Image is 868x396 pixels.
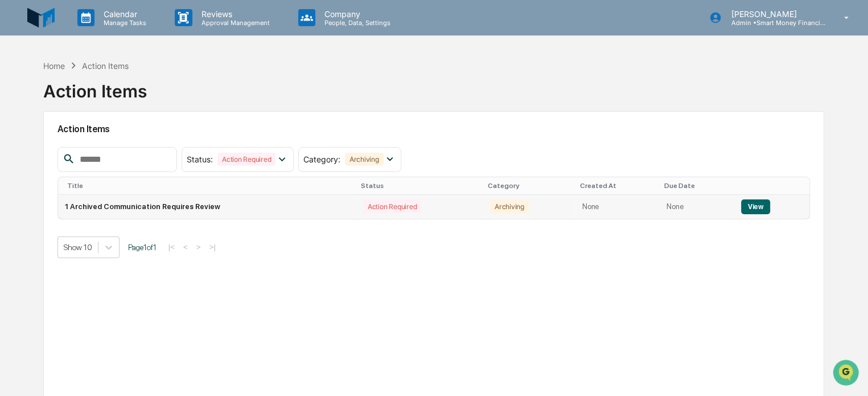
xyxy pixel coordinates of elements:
[94,19,152,27] p: Manage Tasks
[94,144,141,155] span: Attestations
[575,195,660,219] td: None
[23,165,72,177] span: Data Lookup
[315,19,396,27] p: People, Data, Settings
[39,87,187,99] div: Start new chat
[11,145,20,154] div: 🖐️
[58,195,356,219] td: 1 Archived Communication Requires Review
[722,9,828,19] p: [PERSON_NAME]
[722,19,828,27] p: Admin • Smart Money Financial Advisors
[27,4,55,31] img: logo
[11,166,20,175] div: 🔎
[315,9,396,19] p: Company
[660,195,734,219] td: None
[180,242,191,252] button: <
[664,182,730,190] div: Due Date
[217,153,275,166] div: Action Required
[83,145,92,154] div: 🗄️
[206,242,219,252] button: >|
[192,9,275,19] p: Reviews
[363,200,421,213] div: Action Required
[832,358,862,389] iframe: Open customer support
[741,199,770,214] button: View
[80,193,138,202] a: Powered byPylon
[488,182,571,190] div: Category
[490,200,529,213] div: Archiving
[11,87,32,108] img: 1746055101610-c473b297-6a78-478c-a979-82029cc54cd1
[194,91,207,104] button: Start new chat
[580,182,655,190] div: Created At
[43,61,65,71] div: Home
[39,99,144,108] div: We're available if you need us!
[193,242,204,252] button: >
[361,182,479,190] div: Status
[11,24,207,42] p: How can we help?
[741,202,770,211] a: View
[192,19,275,27] p: Approval Management
[82,61,129,71] div: Action Items
[67,182,352,190] div: Title
[94,9,152,19] p: Calendar
[43,72,147,101] div: Action Items
[187,154,213,164] span: Status :
[57,124,811,134] h2: Action Items
[165,242,178,252] button: |<
[23,144,73,155] span: Preclearance
[345,153,384,166] div: Archiving
[7,139,78,160] a: 🖐️Preclearance
[128,243,157,252] span: Page 1 of 1
[303,154,340,164] span: Category :
[78,139,146,160] a: 🗄️Attestations
[113,193,138,202] span: Pylon
[7,161,76,181] a: 🔎Data Lookup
